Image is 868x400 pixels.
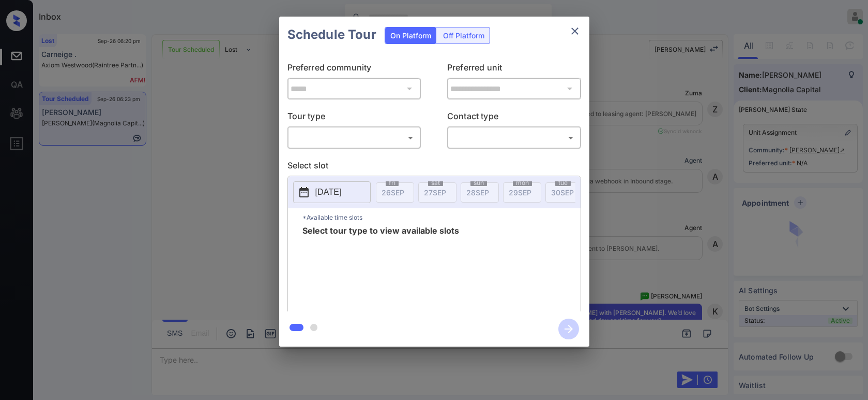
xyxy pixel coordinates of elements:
div: On Platform [385,27,436,44]
span: Select tour type to view available slots [302,226,459,309]
p: Preferred community [287,61,421,78]
button: close [565,21,585,41]
h2: Schedule Tour [279,17,385,53]
p: Contact type [447,110,581,126]
div: Off Platform [438,27,490,44]
p: Select slot [287,159,581,176]
button: [DATE] [293,181,371,203]
p: *Available time slots [302,208,581,226]
p: Tour type [287,110,421,126]
p: Preferred unit [447,61,581,78]
p: [DATE] [315,186,342,198]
